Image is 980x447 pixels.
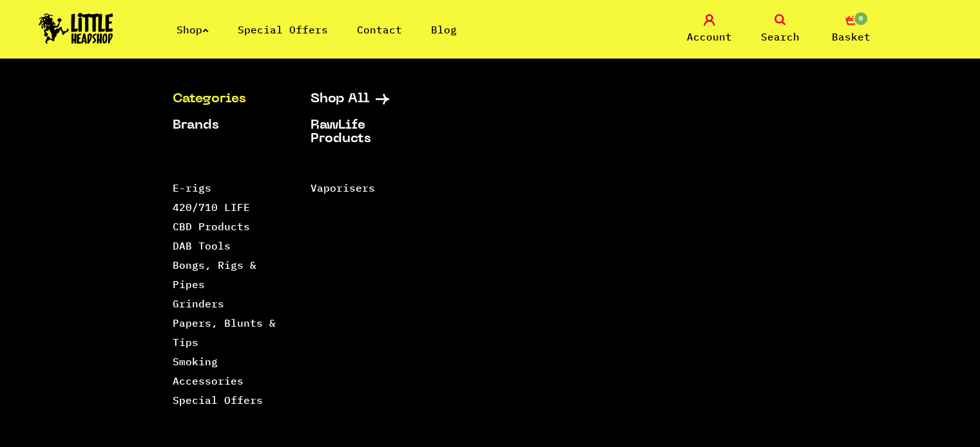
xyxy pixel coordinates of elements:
[431,23,457,36] a: Blog
[311,119,416,146] a: RawLife Products
[357,23,402,36] a: Contact
[173,93,278,106] a: Categories
[311,93,416,106] a: Shop All
[173,316,276,349] a: Papers, Blunts & Tips
[819,14,883,44] a: 0 Basket
[311,181,375,194] a: Vaporisers
[853,11,869,26] span: 0
[238,23,328,36] a: Special Offers
[173,394,263,406] a: Special Offers
[173,201,250,214] a: 420/710 LIFE
[761,29,800,44] span: Search
[173,297,224,310] a: Grinders
[173,239,231,252] a: DAB Tools
[39,13,113,44] img: Little Head Shop Logo
[173,355,244,387] a: Smoking Accessories
[687,29,732,44] span: Account
[177,23,209,36] a: Shop
[173,259,256,291] a: Bongs, Rigs & Pipes
[173,220,250,233] a: CBD Products
[748,14,812,44] a: Search
[832,29,870,44] span: Basket
[173,119,278,132] a: Brands
[173,181,211,194] a: E-rigs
